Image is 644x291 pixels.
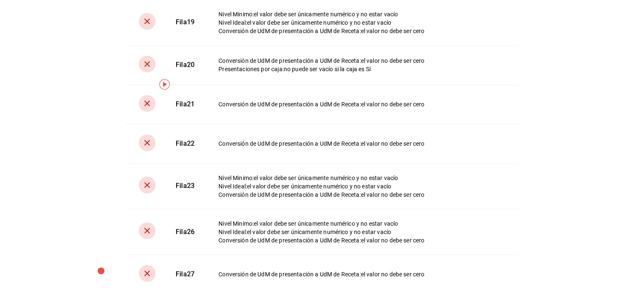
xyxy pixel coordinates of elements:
div: Fila 20 [176,60,198,70]
div: Conversión de UdM de presentación a UdM de Receta : el valor no debe ser cero [218,191,505,199]
div: Nivel Ideal : el valor debe ser únicamente numérico y no estar vacío [218,182,505,191]
div: Nivel Ideal : el valor debe ser únicamente numérico y no estar vacío [218,228,505,236]
div: Conversión de UdM de presentación a UdM de Receta : el valor no debe ser cero [218,57,505,65]
div: Fila 23 [176,181,198,191]
div: Fila 19 [176,18,198,27]
div: Fila 27 [176,270,198,279]
div: Nivel Ideal : el valor debe ser únicamente numérico y no estar vacío [218,18,505,27]
img: Tooltip marker [159,79,170,90]
div: Presentaciones por caja : no puede ser vacío si la caja es Sí [218,65,505,73]
div: Fila 21 [176,100,198,109]
div: Fila 22 [176,139,198,149]
div: Nivel Minimo : el valor debe ser únicamente numérico y no estar vacío [218,10,505,18]
div: Conversión de UdM de presentación a UdM de Receta : el valor no debe ser cero [218,270,505,278]
div: Nivel Minimo : el valor debe ser únicamente numérico y no estar vacío [218,219,505,228]
div: Conversión de UdM de presentación a UdM de Receta : el valor no debe ser cero [218,139,505,148]
div: Conversión de UdM de presentación a UdM de Receta : el valor no debe ser cero [218,27,505,35]
div: Fila 26 [176,227,198,237]
div: Conversión de UdM de presentación a UdM de Receta : el valor no debe ser cero [218,236,505,245]
div: Nivel Minimo : el valor debe ser únicamente numérico y no estar vacío [218,174,505,182]
div: Conversión de UdM de presentación a UdM de Receta : el valor no debe ser cero [218,100,505,108]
